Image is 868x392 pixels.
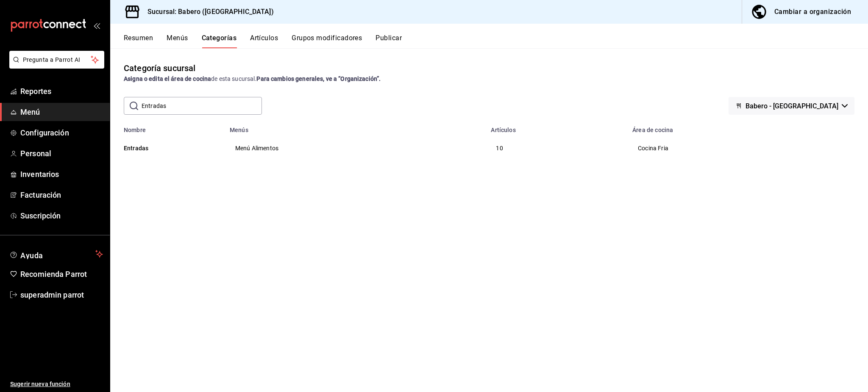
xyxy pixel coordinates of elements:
h3: Sucursal: Babero ([GEOGRAPHIC_DATA]) [141,7,274,17]
th: Área de cocina [627,121,868,133]
button: Categorías [202,34,237,48]
span: Inventarios [20,168,103,180]
div: Categoría sucursal [124,62,195,75]
span: Sugerir nueva función [10,380,103,389]
span: Configuración [20,127,103,138]
span: Pregunta a Parrot AI [23,55,91,64]
button: Publicar [376,34,402,48]
span: superadmin parrot [20,289,103,301]
span: Cocina Fria [638,145,854,151]
span: Personal [20,148,103,159]
strong: Asigna o edita el área de cocina [124,75,211,82]
button: Entradas [124,144,209,152]
span: Menú [20,106,103,118]
div: Cambiar a organización [774,6,851,18]
button: Grupos modificadores [292,34,362,48]
span: Babero - [GEOGRAPHIC_DATA] [746,102,838,110]
td: 10 [486,133,627,163]
button: Artículos [250,34,278,48]
div: navigation tabs [124,34,868,48]
strong: Para cambios generales, ve a “Organización”. [256,75,381,82]
span: Suscripción [20,210,103,221]
button: Resumen [124,34,153,48]
th: Artículos [486,121,627,133]
span: Ayuda [20,249,92,259]
button: Pregunta a Parrot AI [9,51,104,69]
table: categoriesTable [110,121,868,163]
button: Menús [167,34,188,48]
a: Pregunta a Parrot AI [6,61,104,70]
span: Reportes [20,86,103,97]
th: Nombre [110,121,225,133]
input: Buscar categoría [142,97,262,114]
span: Facturación [20,189,103,201]
th: Menús [225,121,486,133]
div: de esta sucursal. [124,75,854,83]
button: Babero - [GEOGRAPHIC_DATA] [729,97,854,115]
span: Menú Alimentos [235,145,475,151]
button: open_drawer_menu [93,22,100,29]
span: Recomienda Parrot [20,268,103,280]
